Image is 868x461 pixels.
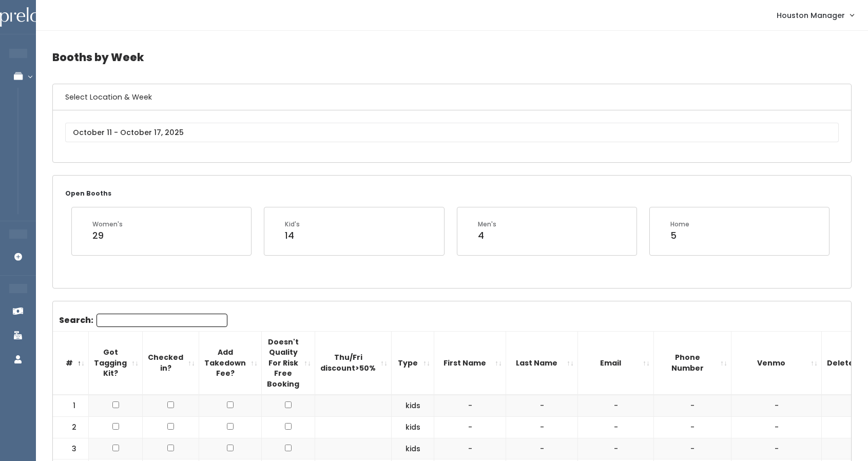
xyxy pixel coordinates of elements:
[53,84,851,110] h6: Select Location & Week
[777,10,845,21] span: Houston Manager
[92,229,123,242] div: 29
[52,43,852,71] h4: Booths by Week
[506,438,578,459] td: -
[392,331,434,395] th: Type: activate to sort column ascending
[392,438,434,459] td: kids
[506,331,578,395] th: Last Name: activate to sort column ascending
[670,229,689,242] div: 5
[65,189,111,198] small: Open Booths
[731,417,822,438] td: -
[53,438,89,459] td: 3
[285,220,300,229] div: Kid's
[578,417,654,438] td: -
[315,331,392,395] th: Thu/Fri discount&gt;50%: activate to sort column ascending
[97,314,227,327] input: Search:
[53,395,89,416] td: 1
[766,4,864,26] a: Houston Manager
[53,331,89,395] th: #: activate to sort column descending
[654,395,731,416] td: -
[731,438,822,459] td: -
[670,220,689,229] div: Home
[506,417,578,438] td: -
[478,220,496,229] div: Men's
[262,331,315,395] th: Doesn't Quality For Risk Free Booking : activate to sort column ascending
[731,395,822,416] td: -
[506,395,578,416] td: -
[53,417,89,438] td: 2
[392,417,434,438] td: kids
[89,331,143,395] th: Got Tagging Kit?: activate to sort column ascending
[143,331,199,395] th: Checked in?: activate to sort column ascending
[92,220,123,229] div: Women's
[392,395,434,416] td: kids
[654,438,731,459] td: -
[434,331,506,395] th: First Name: activate to sort column ascending
[578,331,654,395] th: Email: activate to sort column ascending
[478,229,496,242] div: 4
[654,331,731,395] th: Phone Number: activate to sort column ascending
[654,417,731,438] td: -
[65,123,839,142] input: October 11 - October 17, 2025
[731,331,822,395] th: Venmo: activate to sort column ascending
[59,314,227,327] label: Search:
[434,395,506,416] td: -
[822,331,866,395] th: Delete: activate to sort column ascending
[199,331,262,395] th: Add Takedown Fee?: activate to sort column ascending
[434,438,506,459] td: -
[578,395,654,416] td: -
[578,438,654,459] td: -
[285,229,300,242] div: 14
[434,417,506,438] td: -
